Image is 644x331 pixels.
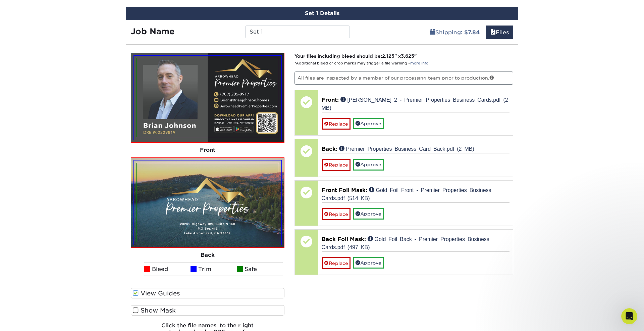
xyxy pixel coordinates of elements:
[131,305,284,316] label: Show Mask
[7,117,127,143] div: Send us a messageWe typically reply in a few minutes
[72,11,85,24] img: Profile image for Brent
[97,11,111,24] img: Profile image for JenM
[322,257,351,269] a: Replace
[14,85,120,92] div: Recent message
[131,27,174,36] strong: Job Name
[14,168,112,175] div: Print Order Status
[7,89,127,114] div: Profile image for AveryRate your conversation[PERSON_NAME]•2h ago
[401,53,414,59] span: 3.625
[486,26,513,39] a: Files
[322,146,337,152] span: Back:
[322,236,366,242] span: Back Foil Mask:
[30,95,85,100] span: Rate your conversation
[10,178,124,190] div: Creating Print-Ready Files
[322,187,367,193] span: Front Foil Mask:
[322,236,489,249] a: Gold Foil Back - Premier Properties Business Cards.pdf (497 KB)
[115,11,127,23] div: Close
[14,193,112,200] div: Shipping Information and Services
[13,48,121,59] p: Hi [PERSON_NAME]
[70,101,89,108] div: • 2h ago
[353,208,384,220] a: Approve
[294,72,514,84] p: All files are inspected by a member of our processing team prior to production.
[15,226,30,231] span: Home
[10,149,124,163] button: Search for help
[106,226,117,231] span: Help
[322,159,351,171] a: Replace
[85,11,98,24] img: Profile image for Irene
[410,61,428,65] a: more info
[245,26,350,38] input: Enter a job name
[14,205,112,212] div: Estimated Delivery Policy
[131,248,284,263] div: Back
[382,53,394,59] span: 2.125
[13,13,58,23] img: logo
[322,118,351,130] a: Replace
[237,263,283,276] li: Safe
[353,118,384,129] a: Approve
[144,263,191,276] li: Bleed
[10,165,124,178] div: Print Order Status
[322,208,351,220] a: Replace
[294,61,428,65] small: *Additional bleed or crop marks may trigger a file warning –
[621,308,637,324] iframe: Intercom live chat
[322,187,491,200] a: Gold Foil Front - Premier Properties Business Cards.pdf (514 KB)
[353,159,384,170] a: Approve
[322,97,508,110] a: [PERSON_NAME] 2 - Premier Properties Business Cards.pdf (2 MB)
[191,263,237,276] li: Trim
[13,59,121,70] p: How can we help?
[131,143,284,157] div: Front
[430,29,435,36] span: shipping
[14,123,112,130] div: Send us a message
[353,257,384,269] a: Approve
[490,29,496,36] span: files
[10,190,124,203] div: Shipping Information and Services
[10,203,124,215] div: Estimated Delivery Policy
[45,209,89,236] button: Messages
[14,181,112,188] div: Creating Print-Ready Files
[426,26,484,39] a: Shipping: $7.84
[56,226,79,231] span: Messages
[30,101,69,108] div: [PERSON_NAME]
[322,97,339,103] span: Front:
[14,95,27,108] img: Profile image for Avery
[90,209,134,236] button: Help
[14,153,54,160] span: Search for help
[294,53,417,59] strong: Your files including bleed should be: " x "
[339,146,474,151] a: Premier Properties Business Card Back.pdf (2 MB)
[126,7,518,20] div: Set 1 Details
[131,288,284,298] label: View Guides
[7,79,127,114] div: Recent messageProfile image for AveryRate your conversation[PERSON_NAME]•2h ago
[14,130,112,137] div: We typically reply in a few minutes
[461,29,480,36] b: : $7.84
